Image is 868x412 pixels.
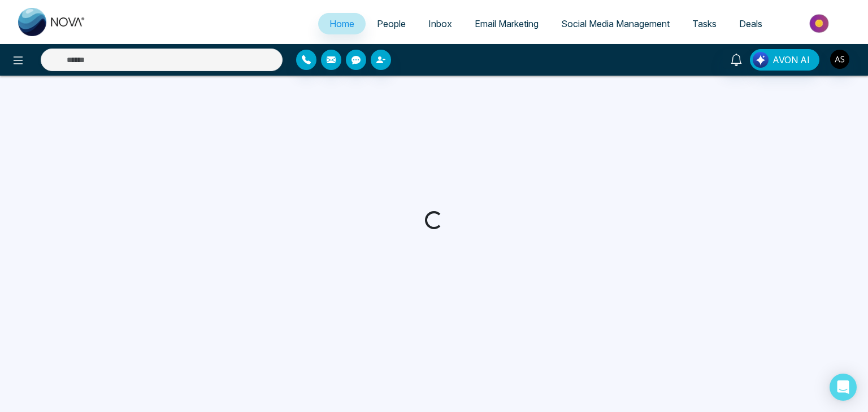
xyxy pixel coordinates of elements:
img: Lead Flow [753,52,769,68]
span: People [377,18,406,29]
span: Inbox [428,18,452,29]
img: User Avatar [830,50,849,69]
a: Inbox [417,13,463,34]
a: Social Media Management [550,13,681,34]
span: Email Marketing [475,18,539,29]
a: Deals [728,13,774,34]
span: Social Media Management [561,18,670,29]
a: People [366,13,417,34]
span: AVON AI [772,53,810,67]
span: Tasks [692,18,717,29]
span: Home [329,18,354,29]
a: Email Marketing [463,13,550,34]
button: AVON AI [750,49,819,71]
a: Home [318,13,366,34]
a: Tasks [681,13,728,34]
img: Market-place.gif [779,11,861,36]
span: Deals [739,18,762,29]
img: Nova CRM Logo [18,8,86,36]
div: Open Intercom Messenger [830,374,857,401]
